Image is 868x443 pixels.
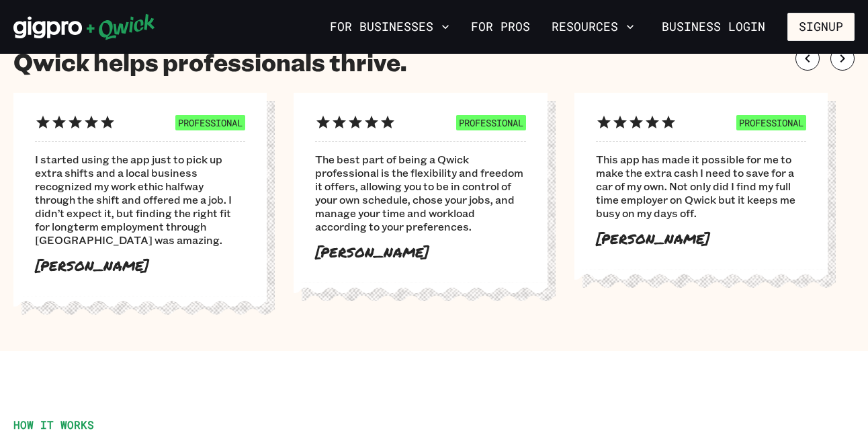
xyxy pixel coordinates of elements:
a: For Pros [466,15,535,38]
button: For Businesses [324,15,455,38]
p: [PERSON_NAME] [35,257,245,274]
div: HOW IT WORKS [13,418,434,432]
a: Business Login [650,13,777,41]
button: Signup [787,13,855,41]
span: This app has made it possible for me to make the extra cash I need to save for a car of my own. N... [596,153,806,220]
span: PROFESSIONAL [175,115,245,130]
span: The best part of being a Qwick professional is the flexibility and freedom it offers, allowing yo... [315,153,525,233]
p: [PERSON_NAME] [596,231,806,247]
button: Resources [546,15,640,38]
p: [PERSON_NAME] [315,244,525,261]
span: PROFESSIONAL [456,115,526,130]
span: I started using the app just to pick up extra shifts and a local business recognized my work ethi... [35,153,245,247]
h1: Qwick helps professionals thrive. [13,46,406,77]
span: PROFESSIONAL [736,115,806,130]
